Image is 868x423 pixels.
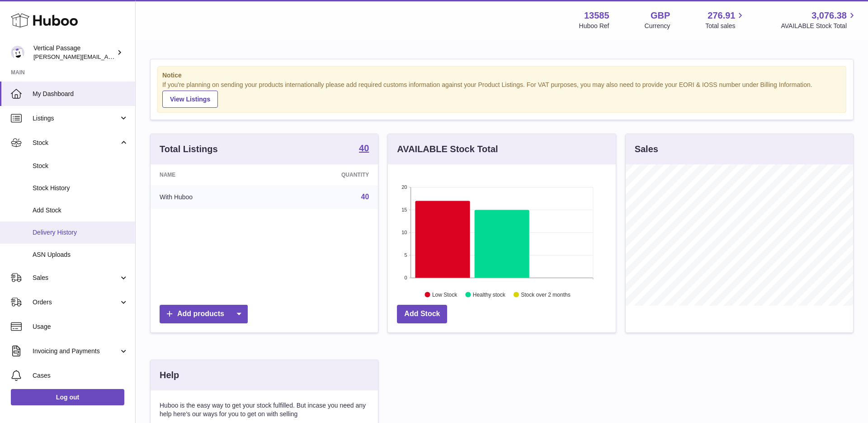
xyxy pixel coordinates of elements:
[162,81,841,108] div: If you're planning on sending your products internationally please add required customs informati...
[359,144,369,153] strong: 40
[33,371,128,380] span: Cases
[160,369,179,381] h3: Help
[33,114,119,123] span: Listings
[33,139,119,147] span: Stock
[781,22,857,30] span: AVAILABLE Stock Total
[651,10,670,22] strong: GBP
[811,10,847,22] span: 3,076.38
[33,162,128,170] span: Stock
[705,10,745,30] a: 276.91 Total sales
[33,347,119,356] span: Invoicing and Payments
[33,90,128,98] span: My Dashboard
[11,46,24,59] img: ryan@verticalpassage.com
[432,291,458,298] text: Low Stock
[11,389,124,405] a: Log out
[33,44,115,61] div: Vertical Passage
[151,164,271,185] th: Name
[579,22,609,30] div: Huboo Ref
[160,401,369,418] p: Huboo is the easy way to get your stock fulfilled. But incase you need any help here's our ways f...
[708,10,735,22] span: 276.91
[33,274,119,282] span: Sales
[781,10,857,30] a: 3,076.38 AVAILABLE Stock Total
[33,250,128,259] span: ASN Uploads
[271,164,378,185] th: Quantity
[402,230,407,235] text: 10
[405,252,407,258] text: 5
[402,184,407,190] text: 20
[33,184,128,192] span: Stock History
[473,291,506,298] text: Healthy stock
[151,185,271,209] td: With Huboo
[584,10,609,22] strong: 13585
[33,322,128,331] span: Usage
[33,206,128,215] span: Add Stock
[160,305,248,323] a: Add products
[397,305,447,323] a: Add Stock
[160,143,218,155] h3: Total Listings
[33,298,119,307] span: Orders
[359,144,369,154] a: 40
[33,53,181,60] span: [PERSON_NAME][EMAIL_ADDRESS][DOMAIN_NAME]
[635,143,658,155] h3: Sales
[705,22,745,30] span: Total sales
[521,291,571,298] text: Stock over 2 months
[162,71,841,80] strong: Notice
[645,22,670,30] div: Currency
[405,275,407,280] text: 0
[402,207,407,212] text: 15
[397,143,498,155] h3: AVAILABLE Stock Total
[33,228,128,237] span: Delivery History
[361,193,369,201] a: 40
[162,91,218,108] a: View Listings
